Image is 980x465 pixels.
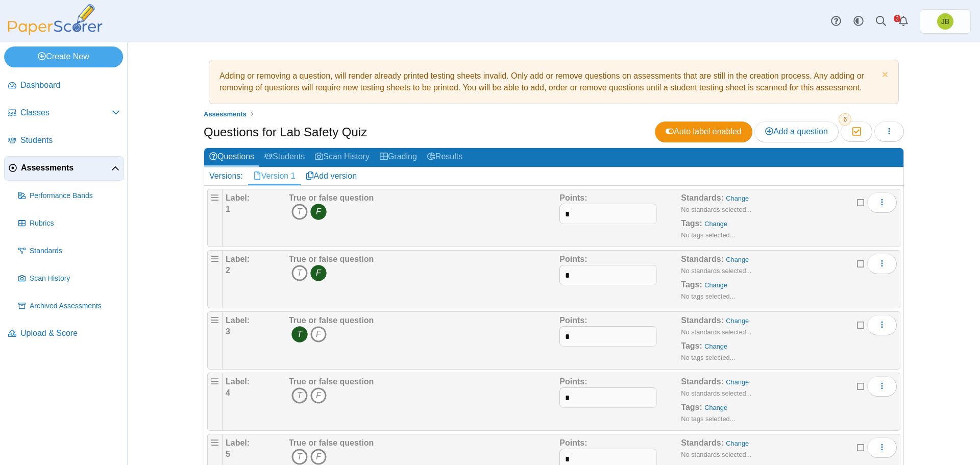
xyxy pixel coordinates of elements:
[4,28,106,37] a: PaperScorer
[226,316,250,325] b: Label:
[681,354,735,361] small: No tags selected...
[4,101,124,126] a: Classes
[681,267,751,275] small: No standards selected...
[14,266,124,291] a: Scan History
[226,255,250,263] b: Label:
[291,387,308,404] i: T
[765,127,828,136] span: Add a question
[681,193,724,202] b: Standards:
[204,167,248,185] div: Versions:
[301,167,362,185] a: Add version
[704,342,727,350] a: Change
[681,255,724,263] b: Standards:
[4,74,124,98] a: Dashboard
[214,65,893,99] div: Adding or removing a question, will render already printed testing sheets invalid. Only add or re...
[20,135,120,146] span: Students
[681,280,702,289] b: Tags:
[14,239,124,263] a: Standards
[291,449,308,465] i: T
[681,328,751,336] small: No standards selected...
[4,156,124,181] a: Assessments
[867,315,897,335] button: More options
[310,204,327,220] i: F
[559,377,587,386] b: Points:
[291,326,308,342] i: T
[681,451,751,458] small: No standards selected...
[681,403,702,411] b: Tags:
[291,265,308,281] i: T
[289,316,374,325] b: True or false question
[14,294,124,319] a: Archived Assessments
[289,193,374,202] b: True or false question
[666,127,742,136] span: Auto label enabled
[310,148,375,167] a: Scan History
[289,377,374,386] b: True or false question
[14,211,124,236] a: Rubrics
[726,439,749,447] a: Change
[726,194,749,202] a: Change
[204,124,367,141] h1: Questions for Lab Safety Quiz
[422,148,468,167] a: Results
[226,205,230,213] b: 1
[259,148,310,167] a: Students
[867,437,897,458] button: More options
[207,311,223,370] div: Drag handle
[879,70,888,81] a: Dismiss notice
[559,438,587,447] b: Points:
[20,107,112,118] span: Classes
[30,191,120,201] span: Performance Bands
[248,167,301,185] a: Version 1
[681,389,751,397] small: No standards selected...
[726,256,749,263] a: Change
[207,250,223,308] div: Drag handle
[839,113,851,126] span: 6
[20,80,120,91] span: Dashboard
[310,449,327,465] i: F
[291,204,308,220] i: T
[726,317,749,325] a: Change
[681,377,724,386] b: Standards:
[704,281,727,289] a: Change
[310,387,327,404] i: F
[289,255,374,263] b: True or false question
[559,193,587,202] b: Points:
[681,292,735,300] small: No tags selected...
[559,316,587,325] b: Points:
[841,121,872,142] button: 6
[21,162,111,174] span: Assessments
[754,121,839,142] a: Add a question
[226,388,230,397] b: 4
[30,274,120,284] span: Scan History
[226,450,230,458] b: 5
[867,376,897,397] button: More options
[681,415,735,423] small: No tags selected...
[681,231,735,239] small: No tags selected...
[20,328,120,339] span: Upload & Score
[892,10,915,33] a: Alerts
[4,322,124,346] a: Upload & Score
[726,378,749,386] a: Change
[207,373,223,431] div: Drag handle
[681,438,724,447] b: Standards:
[4,129,124,153] a: Students
[204,148,259,167] a: Questions
[4,46,123,67] a: Create New
[30,301,120,311] span: Archived Assessments
[30,218,120,229] span: Rubrics
[289,438,374,447] b: True or false question
[226,266,230,275] b: 2
[867,192,897,213] button: More options
[681,206,751,213] small: No standards selected...
[310,326,327,342] i: F
[704,220,727,228] a: Change
[681,219,702,228] b: Tags:
[941,18,949,25] span: Joel Boyd
[559,255,587,263] b: Points:
[937,13,953,30] span: Joel Boyd
[704,404,727,411] a: Change
[226,438,250,447] b: Label:
[867,254,897,274] button: More options
[4,4,106,35] img: PaperScorer
[201,108,249,120] a: Assessments
[14,184,124,208] a: Performance Bands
